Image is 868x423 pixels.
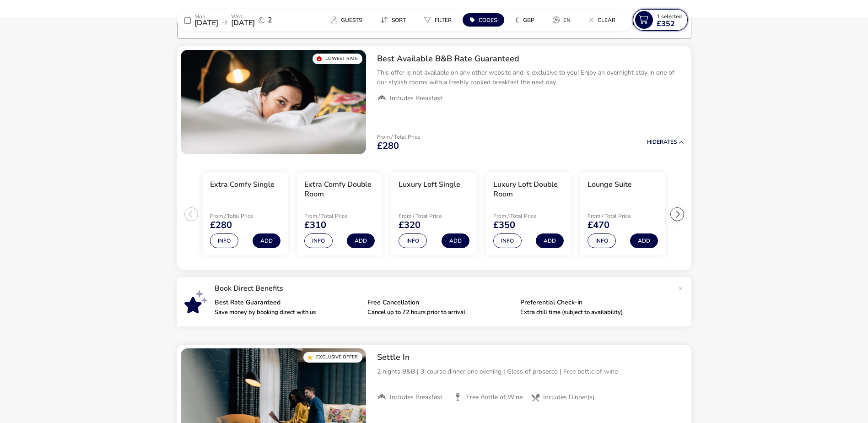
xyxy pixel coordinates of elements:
button: Filter [417,13,459,27]
p: Preferential Check-in [520,299,666,306]
button: Info [588,233,616,248]
div: Settle In2 nights B&B | 3-course dinner one evening | Glass of prosecco | Free bottle of wineIncl... [370,345,691,409]
naf-pibe-menu-bar-item: Filter [417,13,463,27]
button: Add [347,233,375,248]
h2: Best Available B&B Rate Guaranteed [377,54,684,64]
span: Includes Breakfast [390,94,442,103]
span: Free Bottle of Wine [466,393,523,401]
span: en [563,16,571,24]
p: From / Total Price [377,134,420,140]
p: From / Total Price [304,213,369,219]
span: GBP [523,16,534,24]
button: Codes [463,13,504,27]
h3: Extra Comfy Single [210,180,275,190]
button: Guests [324,13,369,27]
span: 2 [268,16,272,24]
button: Add [253,233,280,248]
span: Clear [598,16,615,24]
button: HideRates [647,139,684,145]
h3: Extra Comfy Double Room [304,180,375,199]
p: Best Rate Guaranteed [215,299,360,306]
p: 2 nights B&B | 3-course dinner one evening | Glass of prosecco | Free bottle of wine [377,367,684,376]
p: Cancel up to 72 hours prior to arrival [367,309,513,315]
p: Save money by booking direct with us [215,309,360,315]
h3: Luxury Loft Single [399,180,460,190]
h2: Settle In [377,352,684,363]
button: en [545,13,578,27]
naf-pibe-menu-bar-item: Sort [373,13,417,27]
span: Codes [479,16,497,24]
button: £GBP [508,13,542,27]
span: Guests [341,16,362,24]
span: Filter [435,16,452,24]
button: Add [536,233,564,248]
span: Includes Dinner(s) [543,393,594,401]
naf-pibe-menu-bar-item: Codes [463,13,508,27]
button: Info [493,233,522,248]
swiper-slide: 2 / 6 [292,169,387,260]
p: From / Total Price [210,213,275,219]
div: Best Available B&B Rate GuaranteedThis offer is not available on any other website and is exclusi... [370,46,691,110]
span: Includes Breakfast [390,393,442,401]
swiper-slide: 4 / 6 [481,169,576,260]
i: £ [515,16,519,25]
p: Extra chill time (subject to availability) [520,309,666,315]
p: From / Total Price [493,213,558,219]
span: £320 [399,221,421,230]
p: From / Total Price [399,213,464,219]
button: Clear [582,13,623,27]
naf-pibe-menu-bar-item: en [545,13,582,27]
span: [DATE] [231,18,255,28]
swiper-slide: 3 / 6 [387,169,481,260]
swiper-slide: 5 / 6 [576,169,670,260]
p: This offer is not available on any other website and is exclusive to you! Enjoy an overnight stay... [377,68,684,87]
h3: Luxury Loft Double Room [493,180,564,199]
button: Add [630,233,658,248]
h3: Lounge Suite [588,180,632,190]
p: Mon [194,14,218,19]
naf-pibe-menu-bar-item: £GBP [508,13,545,27]
button: Info [399,233,427,248]
p: Wed [231,14,255,19]
span: £310 [304,221,326,230]
div: Exclusive Offer [303,352,362,363]
button: Info [210,233,238,248]
swiper-slide: 6 / 6 [670,169,764,260]
naf-pibe-menu-bar-item: 1 Selected£352 [633,9,691,31]
span: Sort [392,16,406,24]
p: Book Direct Benefits [215,285,673,292]
swiper-slide: 1 / 1 [181,50,366,154]
naf-pibe-menu-bar-item: Guests [324,13,373,27]
p: Free Cancellation [367,299,513,306]
span: £352 [657,20,675,27]
span: Hide [647,138,660,146]
naf-pibe-menu-bar-item: Clear [582,13,626,27]
span: £350 [493,221,515,230]
p: From / Total Price [588,213,652,219]
button: Info [304,233,333,248]
span: £280 [377,141,399,151]
span: £280 [210,221,232,230]
button: 1 Selected£352 [633,9,688,31]
span: [DATE] [194,18,218,28]
div: Lowest Rate [313,54,362,64]
span: 1 Selected [657,13,682,20]
swiper-slide: 1 / 6 [198,169,292,260]
button: Sort [373,13,413,27]
div: Mon[DATE]Wed[DATE]2 [177,9,314,31]
button: Add [442,233,469,248]
span: £470 [588,221,609,230]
